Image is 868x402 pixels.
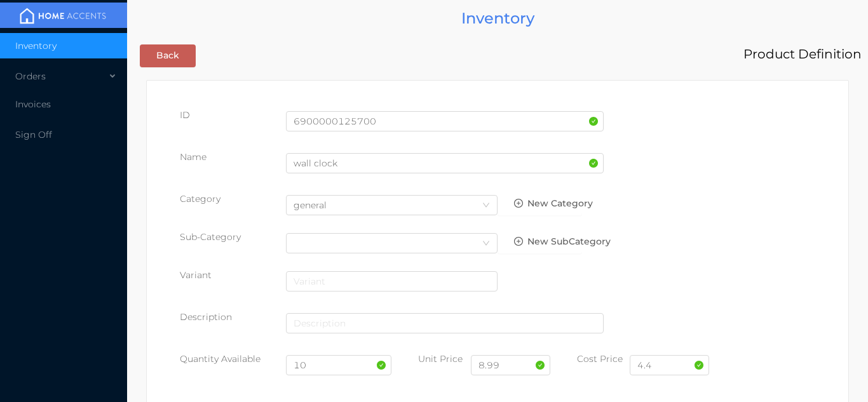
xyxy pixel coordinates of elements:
[286,271,498,291] input: Variant
[286,111,604,131] input: Homeaccents ID
[286,153,604,173] input: Name
[180,311,286,324] p: Description
[577,352,630,366] p: Cost Price
[15,129,52,140] span: Sign Off
[180,151,286,164] p: Name
[482,201,490,210] i: icon: down
[180,231,286,244] div: Sub-Category
[180,269,286,282] div: Variant
[286,355,392,375] input: Quantity
[498,231,582,253] button: icon: plus-circle-oNew SubCategory
[15,40,57,51] span: Inventory
[15,98,51,110] span: Invoices
[294,196,339,215] div: general
[133,6,862,30] div: Inventory
[498,192,582,215] button: icon: plus-circle-oNew Category
[743,43,862,66] div: Product Definition
[418,352,471,366] p: Unit Price
[180,109,286,122] div: ID
[286,313,604,333] input: Description
[471,355,550,375] input: Unit Price
[482,239,490,248] i: icon: down
[15,6,111,25] img: mainBanner
[630,355,709,375] input: Cost Price
[180,352,286,366] p: Quantity Available
[140,44,196,67] button: Back
[180,192,286,206] p: Category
